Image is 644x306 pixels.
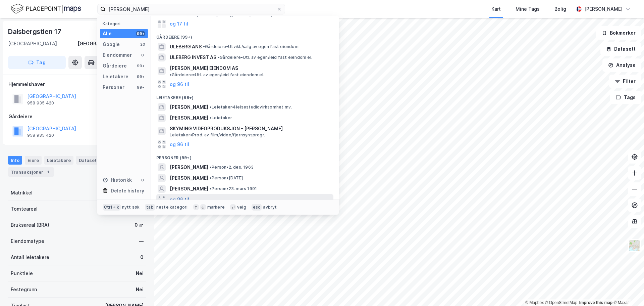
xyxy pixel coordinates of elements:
[263,205,277,210] div: avbryt
[8,167,54,177] div: Transaksjoner
[210,165,254,170] span: Person • 2. des. 1963
[136,31,145,36] div: 99+
[140,42,145,47] div: 20
[11,189,33,197] div: Matrikkel
[11,286,37,294] div: Festegrunn
[609,75,641,88] button: Filter
[11,237,44,245] div: Eiendomstype
[210,186,212,191] span: •
[140,52,145,58] div: 0
[76,156,101,165] div: Datasett
[170,53,216,61] span: ULEBERG INVEST AS
[218,55,220,60] span: •
[151,29,339,41] div: Gårdeiere (99+)
[210,165,212,170] span: •
[103,176,132,184] div: Historikk
[170,185,208,193] span: [PERSON_NAME]
[554,5,566,13] div: Bolig
[140,253,144,261] div: 0
[170,43,202,51] span: ULEBERG ANS
[516,5,540,13] div: Mine Tags
[170,114,208,122] span: [PERSON_NAME]
[610,274,644,306] iframe: Chat Widget
[203,44,299,49] span: Gårdeiere • Utvikl./salg av egen fast eiendom
[77,40,146,48] div: [GEOGRAPHIC_DATA], 217/90
[136,269,144,277] div: Nei
[8,156,22,165] div: Info
[103,73,128,81] div: Leietakere
[11,269,33,277] div: Punktleie
[170,125,331,133] span: SKYMING VIDEOPRODUKSJON - [PERSON_NAME]
[170,64,238,72] span: [PERSON_NAME] EIENDOM AS
[27,100,54,106] div: 958 935 420
[210,104,292,110] span: Leietaker • Helsestudiovirksomhet mv.
[596,26,641,40] button: Bokmerker
[218,55,312,60] span: Gårdeiere • Utl. av egen/leid fast eiendom el.
[600,42,641,56] button: Datasett
[8,113,146,121] div: Gårdeiere
[610,91,641,104] button: Tags
[252,204,262,211] div: esc
[136,74,145,79] div: 99+
[11,253,49,261] div: Antall leietakere
[491,5,501,13] div: Kart
[628,239,641,252] img: Z
[103,21,148,26] div: Kategori
[136,63,145,69] div: 99+
[210,175,212,180] span: •
[103,40,120,48] div: Google
[106,4,277,14] input: Søk på adresse, matrikkel, gårdeiere, leietakere eller personer
[103,204,121,211] div: Ctrl + k
[237,205,246,210] div: velg
[103,83,124,91] div: Personer
[25,156,42,165] div: Eiere
[11,3,81,15] img: logo.f888ab2527a4732fd821a326f86c7f29.svg
[170,72,172,77] span: •
[8,80,146,88] div: Hjemmelshaver
[145,204,155,211] div: tab
[610,274,644,306] div: Kontrollprogram for chat
[27,133,54,138] div: 958 935 420
[602,58,641,72] button: Analyse
[11,221,49,229] div: Bruksareal (BRA)
[210,115,232,121] span: Leietaker
[210,175,243,181] span: Person • [DATE]
[111,187,144,195] div: Delete history
[8,56,66,69] button: Tag
[8,40,57,48] div: [GEOGRAPHIC_DATA]
[170,174,208,182] span: [PERSON_NAME]
[584,5,623,13] div: [PERSON_NAME]
[170,80,189,88] button: og 96 til
[207,205,225,210] div: markere
[103,30,112,38] div: Alle
[170,132,265,138] span: Leietaker • Prod. av film/video/fjernsynsprogr.
[210,186,257,191] span: Person • 23. mars 1991
[170,140,189,148] button: og 96 til
[8,26,63,37] div: Dalsbergstien 17
[122,205,140,210] div: nytt søk
[579,300,612,305] a: Improve this map
[44,156,73,165] div: Leietakere
[170,195,189,204] button: og 96 til
[170,20,188,28] button: og 17 til
[103,51,132,59] div: Eiendommer
[139,237,144,245] div: —
[135,221,144,229] div: 0 ㎡
[136,286,144,294] div: Nei
[151,150,339,162] div: Personer (99+)
[170,103,208,111] span: [PERSON_NAME]
[151,90,339,102] div: Leietakere (99+)
[525,300,544,305] a: Mapbox
[136,85,145,90] div: 99+
[11,205,38,213] div: Tomteareal
[45,169,51,175] div: 1
[170,163,208,171] span: [PERSON_NAME]
[140,177,145,183] div: 0
[545,300,578,305] a: OpenStreetMap
[203,44,205,49] span: •
[210,115,212,120] span: •
[156,205,188,210] div: neste kategori
[210,104,212,110] span: •
[170,72,264,78] span: Gårdeiere • Utl. av egen/leid fast eiendom el.
[103,62,127,70] div: Gårdeiere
